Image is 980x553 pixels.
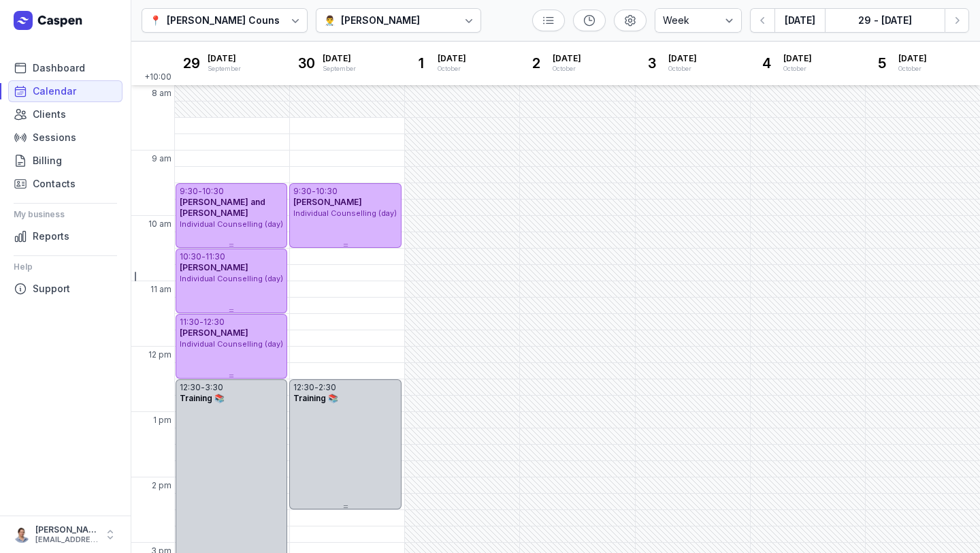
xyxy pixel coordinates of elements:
[33,60,85,76] span: Dashboard
[201,251,206,262] div: -
[324,12,336,29] div: 👨‍⚕️
[152,480,171,491] span: 2 pm
[208,64,241,74] div: September
[314,382,318,393] div: -
[33,83,76,99] span: Calendar
[33,106,66,123] span: Clients
[312,186,316,197] div: -
[323,53,356,64] span: [DATE]
[668,64,697,74] div: October
[295,52,317,74] div: 30
[293,197,362,207] span: [PERSON_NAME]
[14,204,117,225] div: My business
[35,535,98,545] div: [EMAIL_ADDRESS][DOMAIN_NAME]
[199,317,203,328] div: -
[180,262,248,272] span: [PERSON_NAME]
[14,526,30,543] img: User profile image
[438,53,466,64] span: [DATE]
[898,64,927,74] div: October
[438,64,466,74] div: October
[180,382,201,393] div: 12:30
[180,251,201,262] div: 10:30
[150,284,171,295] span: 11 am
[144,72,174,85] span: +10:00
[553,64,581,74] div: October
[668,53,697,64] span: [DATE]
[316,186,338,197] div: 10:30
[14,256,117,278] div: Help
[525,52,547,74] div: 2
[33,129,76,146] span: Sessions
[208,53,241,64] span: [DATE]
[871,52,893,74] div: 5
[783,53,812,64] span: [DATE]
[180,339,283,349] span: Individual Counselling (day)
[152,153,171,164] span: 9 am
[206,251,225,262] div: 11:30
[180,197,265,218] span: [PERSON_NAME] and [PERSON_NAME]
[35,524,98,535] div: [PERSON_NAME]
[152,88,171,99] span: 8 am
[293,186,312,197] div: 9:30
[180,52,202,74] div: 29
[202,186,224,197] div: 10:30
[825,8,945,33] button: 29 - [DATE]
[180,328,248,338] span: [PERSON_NAME]
[33,153,62,169] span: Billing
[293,393,338,403] span: Training 📚
[180,186,198,197] div: 9:30
[150,12,161,29] div: 📍
[341,12,420,29] div: [PERSON_NAME]
[641,52,663,74] div: 3
[318,382,336,393] div: 2:30
[410,52,432,74] div: 1
[33,281,70,297] span: Support
[33,176,76,192] span: Contacts
[205,382,223,393] div: 3:30
[203,317,225,328] div: 12:30
[293,382,314,393] div: 12:30
[148,219,171,230] span: 10 am
[180,219,283,229] span: Individual Counselling (day)
[201,382,205,393] div: -
[180,317,199,328] div: 11:30
[553,53,581,64] span: [DATE]
[167,12,306,29] div: [PERSON_NAME] Counselling
[33,228,69,244] span: Reports
[148,349,171,360] span: 12 pm
[898,53,927,64] span: [DATE]
[756,52,778,74] div: 4
[153,415,171,426] span: 1 pm
[180,393,225,403] span: Training 📚
[198,186,202,197] div: -
[293,208,397,218] span: Individual Counselling (day)
[783,64,812,74] div: October
[323,64,356,74] div: September
[180,274,283,283] span: Individual Counselling (day)
[774,8,825,33] button: [DATE]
